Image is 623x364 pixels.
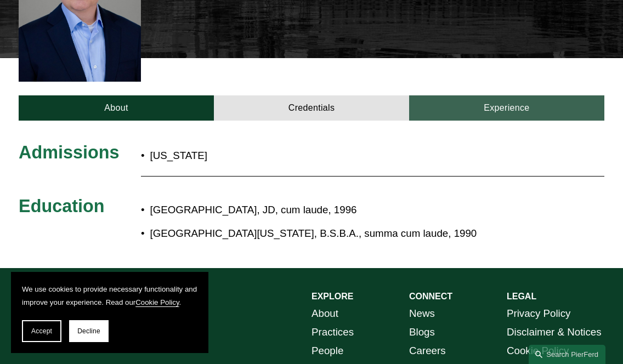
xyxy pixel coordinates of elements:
a: About [19,95,214,121]
a: Cookie Policy [135,298,179,306]
a: Experience [409,95,604,121]
a: Careers [409,342,446,360]
p: [GEOGRAPHIC_DATA][US_STATE], B.S.B.A., summa cum laude, 1990 [150,224,531,243]
a: People [311,342,343,360]
span: Admissions [19,143,119,162]
a: Search this site [529,345,605,364]
p: [US_STATE] [150,146,360,165]
a: Disclaimer & Notices [507,323,602,342]
a: Practices [311,323,354,342]
strong: CONNECT [409,292,452,301]
p: [GEOGRAPHIC_DATA], JD, cum laude, 1996 [150,201,531,219]
a: About [311,304,338,323]
p: We use cookies to provide necessary functionality and improve your experience. Read our . [22,283,197,309]
span: Education [19,196,104,216]
a: Credentials [214,95,409,121]
strong: EXPLORE [311,292,353,301]
a: Blogs [409,323,435,342]
strong: LEGAL [507,292,536,301]
a: News [409,304,435,323]
button: Accept [22,320,61,342]
a: Privacy Policy [507,304,571,323]
span: Accept [31,327,52,335]
button: Decline [69,320,109,342]
section: Cookie banner [11,272,208,353]
a: Cookie Policy [507,342,569,360]
span: Decline [77,327,100,335]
